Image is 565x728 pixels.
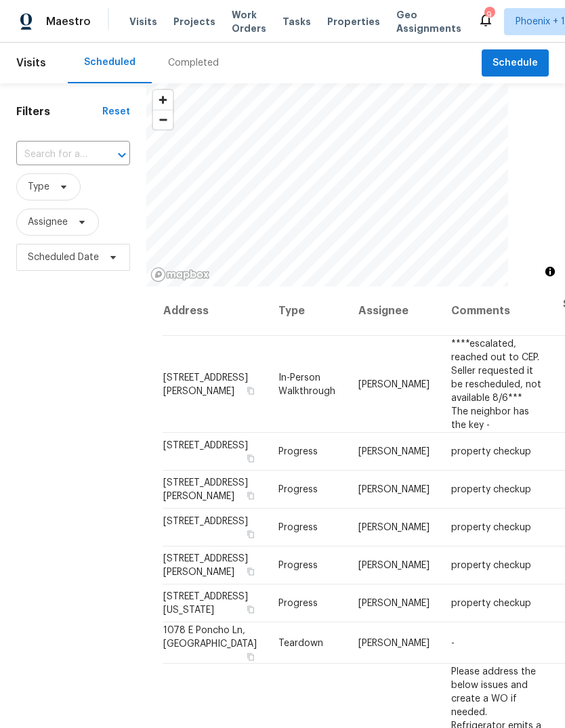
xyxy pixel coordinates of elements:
[245,384,257,396] button: Copy Address
[163,441,248,450] span: [STREET_ADDRESS]
[542,263,558,280] button: Toggle attribution
[482,49,549,77] button: Schedule
[28,215,68,229] span: Assignee
[358,379,430,389] span: [PERSON_NAME]
[516,15,565,28] span: Phoenix + 1
[278,447,318,456] span: Progress
[129,15,157,28] span: Visits
[440,286,552,336] th: Comments
[245,528,257,540] button: Copy Address
[163,478,248,501] span: [STREET_ADDRESS][PERSON_NAME]
[451,599,531,608] span: property checkup
[163,286,268,336] th: Address
[546,264,554,279] span: Toggle attribution
[112,146,131,165] button: Open
[282,17,311,26] span: Tasks
[153,90,173,110] button: Zoom in
[451,638,455,647] span: -
[232,8,266,35] span: Work Orders
[278,561,318,570] span: Progress
[163,625,257,648] span: 1078 E Poncho Ln, [GEOGRAPHIC_DATA]
[245,452,257,465] button: Copy Address
[278,523,318,532] span: Progress
[245,650,257,662] button: Copy Address
[327,15,380,28] span: Properties
[84,56,135,69] div: Scheduled
[358,447,430,456] span: [PERSON_NAME]
[146,83,508,286] canvas: Map
[168,56,219,70] div: Completed
[28,251,99,264] span: Scheduled Date
[493,55,538,72] span: Schedule
[163,372,248,395] span: [STREET_ADDRESS][PERSON_NAME]
[396,8,461,35] span: Geo Assignments
[358,638,430,647] span: [PERSON_NAME]
[245,490,257,502] button: Copy Address
[278,638,323,647] span: Teardown
[16,144,92,165] input: Search for an address...
[28,180,49,194] span: Type
[278,485,318,494] span: Progress
[163,554,248,577] span: [STREET_ADDRESS][PERSON_NAME]
[484,8,494,22] div: 9
[245,565,257,578] button: Copy Address
[451,561,531,570] span: property checkup
[358,485,430,494] span: [PERSON_NAME]
[46,15,91,28] span: Maestro
[153,110,173,129] button: Zoom out
[268,286,348,336] th: Type
[358,561,430,570] span: [PERSON_NAME]
[16,105,102,119] h1: Filters
[16,48,46,78] span: Visits
[348,286,440,336] th: Assignee
[451,523,531,532] span: property checkup
[358,599,430,608] span: [PERSON_NAME]
[102,105,130,119] div: Reset
[278,599,318,608] span: Progress
[451,447,531,456] span: property checkup
[358,523,430,532] span: [PERSON_NAME]
[278,372,335,395] span: In-Person Walkthrough
[245,603,257,616] button: Copy Address
[163,592,248,615] span: [STREET_ADDRESS][US_STATE]
[173,15,215,28] span: Projects
[163,517,248,526] span: [STREET_ADDRESS]
[451,339,541,429] span: ****escalated, reached out to CEP. Seller requested it be rescheduled, not available 8/6*** The n...
[451,485,531,494] span: property checkup
[150,267,210,282] a: Mapbox homepage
